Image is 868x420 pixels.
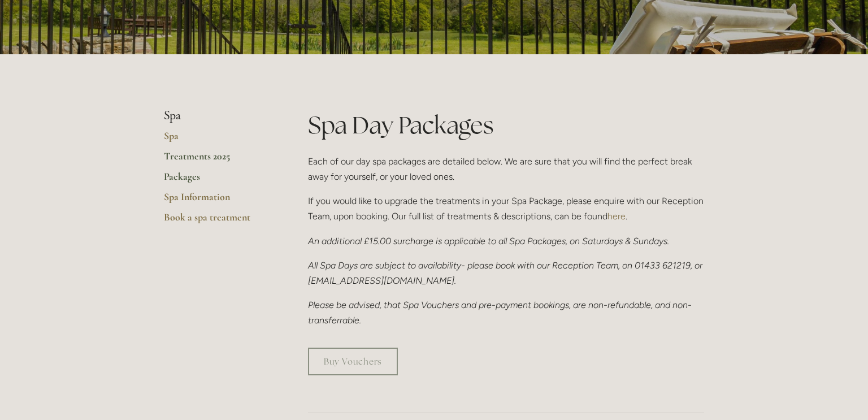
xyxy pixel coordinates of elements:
[164,170,272,190] a: Packages
[164,150,272,170] a: Treatments 2025
[308,154,704,184] p: Each of our day spa packages are detailed below. We are sure that you will find the perfect break...
[308,300,692,326] em: Please be advised, that Spa Vouchers and pre-payment bookings, are non-refundable, and non-transf...
[164,211,272,231] a: Book a spa treatment
[164,190,272,211] a: Spa Information
[308,348,398,375] a: Buy Vouchers
[308,260,705,286] em: All Spa Days are subject to availability- please book with our Reception Team, on 01433 621219, o...
[308,236,669,246] em: An additional £15.00 surcharge is applicable to all Spa Packages, on Saturdays & Sundays.
[164,129,272,150] a: Spa
[308,193,704,224] p: If you would like to upgrade the treatments in your Spa Package, please enquire with our Receptio...
[164,109,272,123] li: Spa
[308,109,704,142] h1: Spa Day Packages
[607,211,626,222] a: here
